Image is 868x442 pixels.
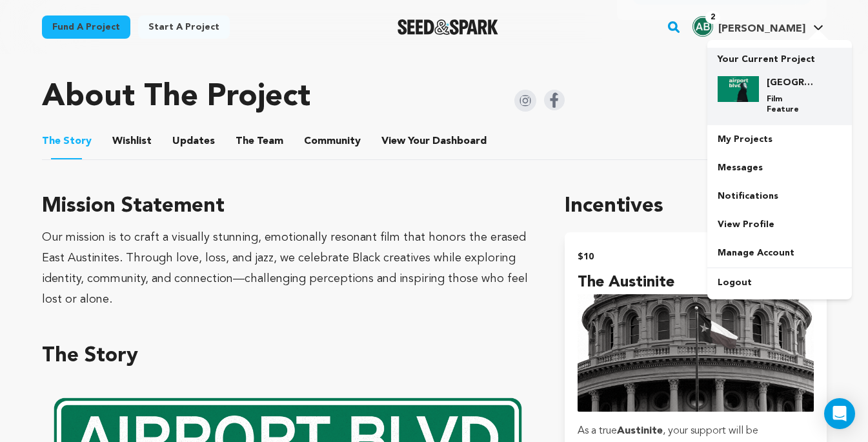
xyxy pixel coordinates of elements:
span: Community [304,134,361,149]
img: f3da8b7657e847b4.png [692,16,713,37]
a: ViewYourDashboard [381,134,489,149]
img: Seed&Spark Logo Dark Mode [398,19,499,35]
p: Film Feature [767,94,813,115]
span: 2 [705,11,720,24]
img: incentive [578,294,813,412]
img: Seed&Spark Instagram Icon [514,90,536,112]
h1: About The Project [42,82,310,113]
img: fff38de0a37d06a4.png [718,76,759,102]
a: Manage Account [707,239,852,267]
h4: The Austinite [578,271,813,294]
a: View Profile [707,210,852,239]
h3: The Story [42,341,534,372]
strong: Austinite [617,426,663,436]
span: Updates [172,134,215,149]
span: Wishlist [112,134,152,149]
span: Dashboard [432,134,487,149]
a: Notifications [707,182,852,210]
p: Your Current Project [718,48,842,66]
span: Team [236,134,283,149]
span: The [236,134,254,149]
span: [PERSON_NAME] [718,24,805,34]
span: Alejandro H.'s Profile [690,14,826,41]
h1: Incentives [565,191,826,222]
a: Fund a project [42,15,130,39]
h4: [GEOGRAPHIC_DATA] [767,76,813,89]
span: Story [42,134,92,149]
a: My Projects [707,125,852,154]
a: Alejandro H.'s Profile [690,14,826,37]
span: The [42,134,61,149]
span: Your [381,134,489,149]
a: Seed&Spark Homepage [398,19,499,35]
div: Open Intercom Messenger [824,398,855,429]
a: Logout [707,268,852,297]
a: Your Current Project [GEOGRAPHIC_DATA] Film Feature [718,48,842,125]
h2: $10 [578,248,813,266]
a: Start a project [138,15,230,39]
div: Alejandro H.'s Profile [692,16,805,37]
div: Our mission is to craft a visually stunning, emotionally resonant film that honors the erased Eas... [42,227,534,310]
h3: Mission Statement [42,191,534,222]
img: Seed&Spark Facebook Icon [544,90,565,110]
a: Messages [707,154,852,182]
